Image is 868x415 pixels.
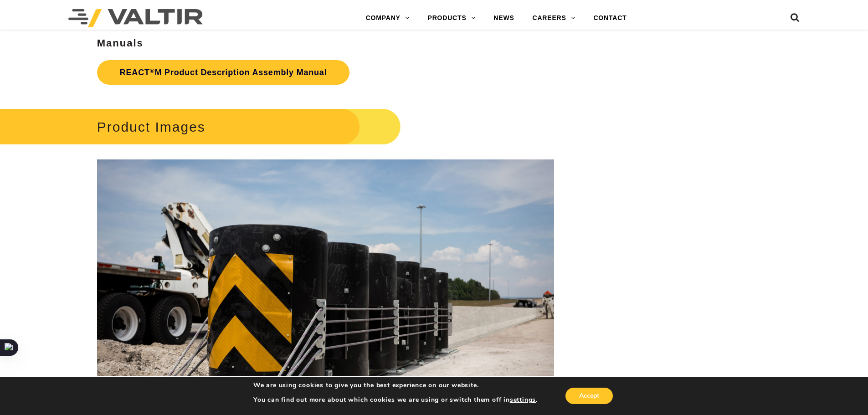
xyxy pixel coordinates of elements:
img: Valtir [68,9,203,27]
a: CONTACT [584,9,636,27]
button: settings [510,396,536,404]
p: We are using cookies to give you the best experience on our website. [253,381,538,389]
button: Accept [565,388,613,404]
sup: ® [150,67,155,74]
a: CAREERS [524,9,585,27]
a: COMPANY [357,9,419,27]
a: REACT®M Product Description Assembly Manual [97,60,350,85]
a: PRODUCTS [419,9,485,27]
strong: Manuals [97,37,144,49]
p: You can find out more about which cookies we are using or switch them off in . [253,396,538,404]
a: NEWS [484,9,523,27]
